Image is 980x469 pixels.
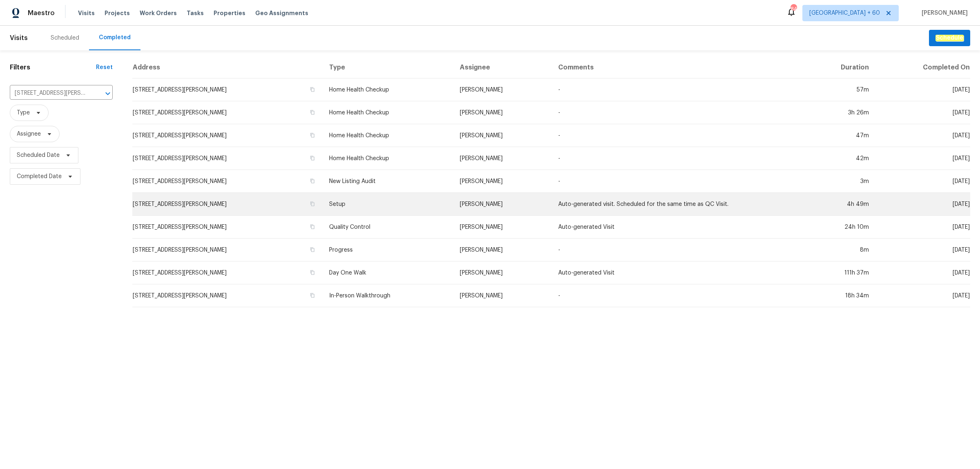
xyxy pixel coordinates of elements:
[875,193,970,216] td: [DATE]
[323,57,453,78] th: Type
[875,261,970,284] td: [DATE]
[323,124,453,147] td: Home Health Checkup
[552,170,803,193] td: -
[552,239,803,261] td: -
[132,78,323,101] td: [STREET_ADDRESS][PERSON_NAME]
[99,33,131,42] div: Completed
[875,101,970,124] td: [DATE]
[552,193,803,216] td: Auto-generated visit. Scheduled for the same time as QC Visit.
[552,284,803,307] td: -
[552,57,803,78] th: Comments
[132,170,323,193] td: [STREET_ADDRESS][PERSON_NAME]
[552,78,803,101] td: -
[875,147,970,170] td: [DATE]
[17,130,41,138] span: Assignee
[323,193,453,216] td: Setup
[17,151,60,159] span: Scheduled Date
[875,239,970,261] td: [DATE]
[28,9,55,17] span: Maestro
[132,57,323,78] th: Address
[309,86,316,93] button: Copy Address
[453,193,552,216] td: [PERSON_NAME]
[140,9,177,17] span: Work Orders
[78,9,95,17] span: Visits
[214,9,245,17] span: Properties
[309,223,316,230] button: Copy Address
[875,124,970,147] td: [DATE]
[803,170,875,193] td: 3m
[10,29,28,47] span: Visits
[803,193,875,216] td: 4h 49m
[323,261,453,284] td: Day One Walk
[929,30,970,47] button: Schedule
[255,9,308,17] span: Geo Assignments
[309,269,316,276] button: Copy Address
[791,5,796,13] div: 848
[323,216,453,239] td: Quality Control
[875,57,970,78] th: Completed On
[323,284,453,307] td: In-Person Walkthrough
[309,154,316,162] button: Copy Address
[96,63,113,71] div: Reset
[803,124,875,147] td: 47m
[803,239,875,261] td: 8m
[803,57,875,78] th: Duration
[453,124,552,147] td: [PERSON_NAME]
[453,261,552,284] td: [PERSON_NAME]
[323,78,453,101] td: Home Health Checkup
[102,88,114,99] button: Open
[803,216,875,239] td: 24h 10m
[105,9,130,17] span: Projects
[187,10,204,16] span: Tasks
[875,216,970,239] td: [DATE]
[918,9,968,17] span: [PERSON_NAME]
[453,170,552,193] td: [PERSON_NAME]
[453,78,552,101] td: [PERSON_NAME]
[453,57,552,78] th: Assignee
[132,216,323,239] td: [STREET_ADDRESS][PERSON_NAME]
[132,239,323,261] td: [STREET_ADDRESS][PERSON_NAME]
[552,216,803,239] td: Auto-generated Visit
[935,35,964,41] em: Schedule
[453,284,552,307] td: [PERSON_NAME]
[132,124,323,147] td: [STREET_ADDRESS][PERSON_NAME]
[10,87,90,100] input: Search for an address...
[132,193,323,216] td: [STREET_ADDRESS][PERSON_NAME]
[309,246,316,253] button: Copy Address
[803,284,875,307] td: 18h 34m
[10,63,96,71] h1: Filters
[453,147,552,170] td: [PERSON_NAME]
[803,78,875,101] td: 57m
[809,9,880,17] span: [GEOGRAPHIC_DATA] + 60
[309,200,316,208] button: Copy Address
[453,101,552,124] td: [PERSON_NAME]
[132,101,323,124] td: [STREET_ADDRESS][PERSON_NAME]
[17,109,30,117] span: Type
[875,284,970,307] td: [DATE]
[323,170,453,193] td: New Listing Audit
[803,147,875,170] td: 42m
[552,101,803,124] td: -
[323,147,453,170] td: Home Health Checkup
[323,101,453,124] td: Home Health Checkup
[323,239,453,261] td: Progress
[132,147,323,170] td: [STREET_ADDRESS][PERSON_NAME]
[552,124,803,147] td: -
[453,239,552,261] td: [PERSON_NAME]
[51,34,79,42] div: Scheduled
[132,284,323,307] td: [STREET_ADDRESS][PERSON_NAME]
[309,132,316,139] button: Copy Address
[309,292,316,299] button: Copy Address
[552,261,803,284] td: Auto-generated Visit
[309,177,316,185] button: Copy Address
[552,147,803,170] td: -
[132,261,323,284] td: [STREET_ADDRESS][PERSON_NAME]
[875,78,970,101] td: [DATE]
[875,170,970,193] td: [DATE]
[453,216,552,239] td: [PERSON_NAME]
[803,261,875,284] td: 111h 37m
[803,101,875,124] td: 3h 26m
[17,172,62,181] span: Completed Date
[309,109,316,116] button: Copy Address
